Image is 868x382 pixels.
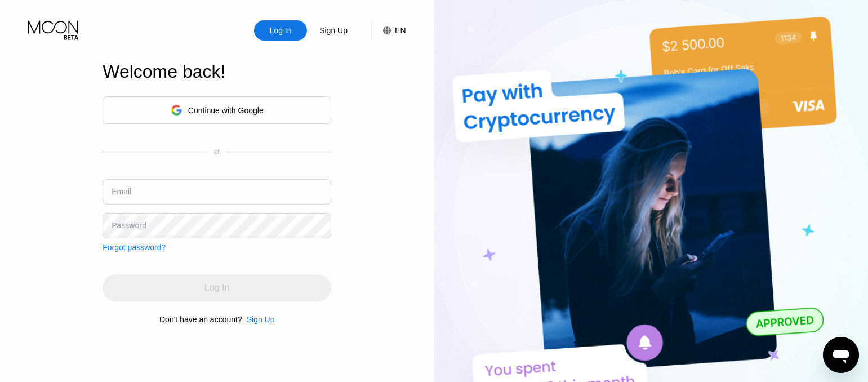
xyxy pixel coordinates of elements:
div: Log In [254,20,307,41]
div: Don't have an account? [159,315,242,324]
div: Sign Up [307,20,360,41]
div: Continue with Google [103,96,331,124]
div: EN [371,20,406,41]
div: Sign Up [242,315,275,324]
div: Log In [269,25,293,36]
div: or [214,148,220,156]
div: Email [112,187,131,196]
div: Continue with Google [188,106,264,115]
div: Welcome back! [103,61,331,82]
iframe: 启动消息传送窗口的按钮 [823,337,859,373]
div: Sign Up [247,315,275,324]
div: Forgot password? [103,243,166,252]
div: Sign Up [318,25,349,36]
div: Password [112,221,146,230]
div: EN [395,26,406,35]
